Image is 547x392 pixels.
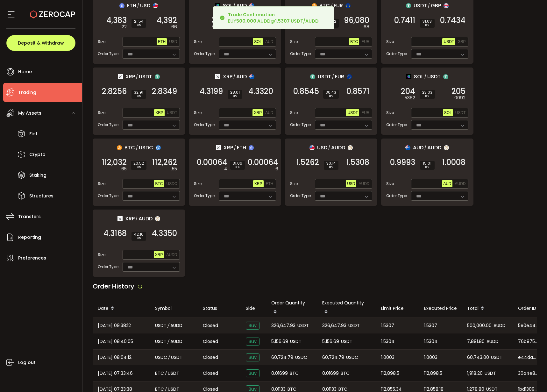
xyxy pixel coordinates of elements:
[98,51,118,57] span: Order Type
[155,338,167,345] span: USDT
[347,74,352,79] img: eur_portfolio.svg
[322,370,339,377] span: 0.01699
[197,159,227,166] span: 0.00064
[444,110,452,115] span: SOL
[133,161,144,165] span: 20.52
[155,216,160,221] img: zuPXiwguUFiBOIQyqLOiXsnnNitlx7q4LCwEbLHADjIpTka+Lip0HH8D0VTrd02z+wEAAAAASUVORK5CYII=
[156,145,161,150] img: usdc_portfolio.svg
[386,193,407,199] span: Order Type
[518,322,538,329] span: 5e0e4413-b65e-4080-b4c7-b06b98359be7
[170,322,182,329] span: AUDD
[170,338,182,345] span: AUDD
[312,3,317,8] img: btc_portfolio.svg
[134,19,144,23] span: 21.54
[18,109,41,118] span: My Assets
[133,165,144,169] i: BPS
[233,3,235,9] em: /
[332,74,334,80] em: /
[344,17,369,24] span: 96,080
[290,193,311,199] span: Order Type
[361,110,369,115] span: EUR
[422,94,432,98] i: BPS
[254,110,262,115] span: XRP
[233,74,235,80] em: /
[518,354,538,361] span: e44dadc6-e614-4e59-80fb-dd6de4774081
[171,354,182,361] span: USDT
[252,109,263,116] button: XRP
[453,95,465,101] em: .0092
[406,74,411,79] img: sol_portfolio.png
[363,24,369,30] em: .68
[236,2,247,10] span: AUD
[317,144,327,152] span: USD
[348,322,360,329] span: USDT
[168,38,178,45] button: USD
[428,3,430,9] em: /
[18,88,36,97] span: Trading
[467,354,489,361] span: 60,743.00
[93,282,134,291] span: Order History
[103,230,127,237] span: 4.3168
[296,159,319,166] span: 1.5262
[440,17,465,24] span: 0.7434
[253,180,264,187] button: XRP
[198,305,241,312] div: Status
[376,305,419,312] div: Limit Price
[98,193,118,199] span: Order Type
[275,18,319,24] b: 1.5307 USDT/AUDD
[346,180,356,187] button: USD
[139,73,152,81] span: USDT
[456,38,467,45] button: GBP
[168,370,179,377] span: USDT
[518,338,538,345] span: 76b87537-87b7-4b32-9651-6a8145a07aff
[166,182,177,186] span: USDC
[253,38,263,45] button: SOL
[295,354,307,361] span: USDC
[254,182,262,186] span: XRP
[443,182,451,186] span: AUD
[121,24,127,30] em: .22
[390,159,415,166] span: 0.9993
[381,338,394,345] span: 1.5304
[194,51,215,57] span: Order Type
[102,88,127,95] span: 2.8256
[275,166,278,172] em: 6
[319,2,330,10] span: BTC
[424,74,426,80] em: /
[98,181,105,187] span: Size
[401,88,415,95] span: 204
[117,145,122,150] img: btc_portfolio.svg
[124,144,135,152] span: BTC
[422,90,432,94] span: 23.03
[348,145,353,150] img: zuPXiwguUFiBOIQyqLOiXsnnNitlx7q4LCwEbLHADjIpTka+Lip0HH8D0VTrd02z+wEAAAAASUVORK5CYII=
[453,180,467,187] button: AUDD
[404,95,415,101] em: .5382
[334,2,343,10] span: EUR
[266,182,273,186] span: ETH
[167,322,169,329] em: /
[194,110,202,116] span: Size
[134,90,144,94] span: 32.91
[254,39,262,44] span: SOL
[125,215,135,223] span: XRP
[293,88,319,95] span: 0.8545
[359,182,369,186] span: AUDD
[335,73,344,81] span: EUR
[423,19,432,23] span: 31.03
[487,338,499,345] span: AUDD
[424,370,442,377] span: 112,898.5
[230,90,240,94] span: 28.01
[442,159,465,166] span: 1.0008
[248,159,278,166] span: 0.00064
[228,11,319,24] div: BUY @
[155,253,163,257] span: XRP
[236,73,247,81] span: AUD
[491,354,502,361] span: USDT
[290,181,298,187] span: Size
[349,38,359,45] button: BTC
[98,39,105,45] span: Size
[444,145,449,150] img: zuPXiwguUFiBOIQyqLOiXsnnNitlx7q4LCwEbLHADjIpTka+Lip0HH8D0VTrd02z+wEAAAAASUVORK5CYII=
[346,88,369,95] span: 0.8571
[444,3,449,8] img: gbp_portfolio.svg
[423,165,432,169] i: BPS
